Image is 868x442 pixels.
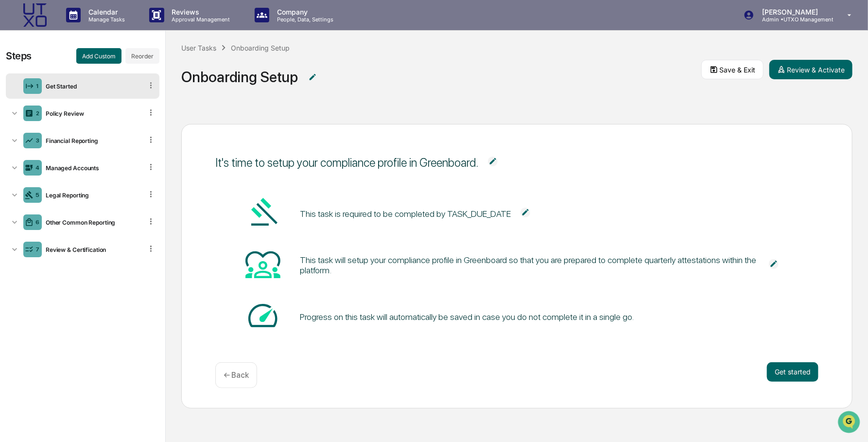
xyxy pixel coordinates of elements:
[36,110,39,117] div: 2
[224,371,249,380] p: ← Back
[837,410,863,436] iframe: Open customer support
[767,362,818,382] button: Get started
[164,8,235,16] p: Reviews
[10,20,177,36] p: How can we help?
[76,48,122,64] button: Add Custom
[42,110,142,117] div: Policy Review
[300,312,634,322] div: Progress on this task will automatically be saved in case you do not complete it in a single go.
[42,83,142,90] div: Get Started
[10,124,17,131] div: 🖐️
[6,50,32,62] div: Steps
[33,74,159,84] div: Start new chat
[10,142,17,150] div: 🔎
[35,164,39,171] div: 4
[164,16,235,23] p: Approval Management
[701,60,764,79] button: Save & Exit
[245,247,280,282] img: Heart
[23,3,47,27] img: logo
[181,44,216,52] div: User Tasks
[245,298,280,333] img: Speed-dial
[521,208,530,217] img: Additional Document Icon
[35,246,39,253] div: 7
[181,68,298,86] div: Onboarding Setup
[35,219,39,226] div: 6
[10,74,27,92] img: 1746055101610-c473b297-6a78-478c-a979-82029cc54cd1
[6,137,65,155] a: 🔎Data Lookup
[42,219,142,226] div: Other Common Reporting
[19,123,63,132] span: Preclearance
[80,123,121,132] span: Attestations
[81,8,130,16] p: Calendar
[81,16,130,23] p: Manage Tasks
[42,164,142,172] div: Managed Accounts
[165,77,177,89] button: Start new chat
[33,84,123,92] div: We're available if you need us!
[269,16,338,23] p: People, Data, Settings
[769,60,852,79] button: Review & Activate
[97,165,118,172] span: Pylon
[125,48,159,64] button: Reorder
[769,259,779,269] img: Additional Document Icon
[300,255,759,275] div: This task will setup your compliance profile in Greenboard so that you are prepared to complete q...
[69,164,118,172] a: Powered byPylon
[19,141,61,151] span: Data Lookup
[300,209,511,219] div: This task is required to be completed by TASK_DUE_DATE
[754,8,833,16] p: [PERSON_NAME]
[269,8,338,16] p: Company
[245,195,280,230] img: Gavel
[42,137,142,144] div: Financial Reporting
[36,83,39,89] div: 1
[308,72,317,82] img: Additional Document Icon
[754,16,833,23] p: Admin • UTXO Management
[70,124,78,131] div: 🗄️
[42,246,142,253] div: Review & Certification
[6,119,67,136] a: 🖐️Preclearance
[67,119,124,136] a: 🗄️Attestations
[231,44,290,52] div: Onboarding Setup
[35,137,39,144] div: 3
[215,156,478,170] div: It's time to setup your compliance profile in Greenboard.
[488,157,498,166] img: Additional Document Icon
[35,192,39,198] div: 5
[42,192,142,199] div: Legal Reporting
